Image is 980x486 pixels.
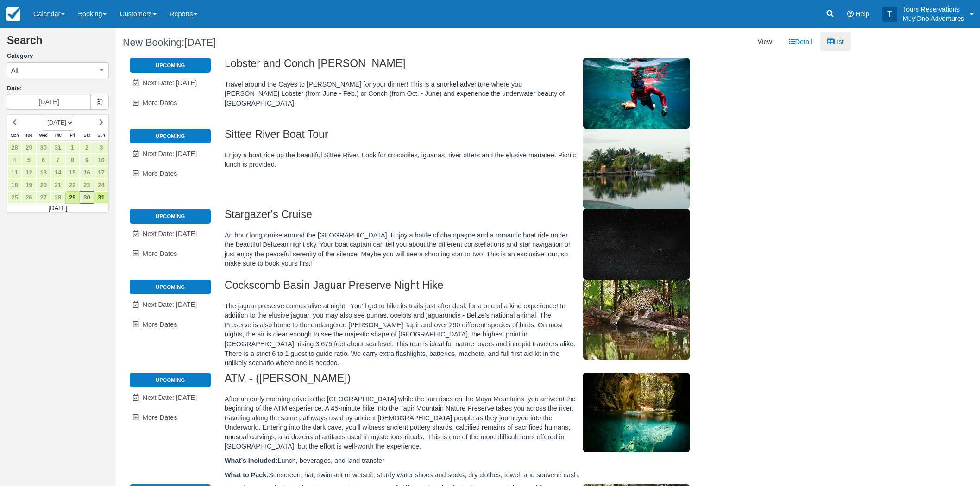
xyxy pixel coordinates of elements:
[36,141,50,154] a: 30
[143,230,197,237] span: Next Date: [DATE]
[7,166,22,179] a: 11
[130,74,211,93] a: Next Date: [DATE]
[50,141,65,154] a: 31
[143,250,177,257] span: More Dates
[782,32,819,51] a: Detail
[225,280,752,297] h2: Cockscomb Basin Jaguar Preserve Night Hike
[225,80,752,108] p: Travel around the Cayes to [PERSON_NAME] for your dinner! This is a snorkel adventure where you [...
[80,179,94,191] a: 23
[22,131,36,141] th: Tue
[36,191,50,204] a: 27
[583,129,690,209] img: M307-1
[130,58,211,73] li: Upcoming
[903,5,964,14] p: Tours Reservations
[65,141,80,154] a: 1
[36,166,50,179] a: 13
[7,62,109,78] button: All
[7,141,22,154] a: 28
[94,141,108,154] a: 3
[6,7,20,21] img: checkfront-main-nav-mini-logo.png
[225,471,269,479] strong: What to Pack:
[50,191,65,204] a: 28
[847,11,854,17] i: Help
[80,191,94,204] a: 30
[123,37,477,48] h1: New Booking:
[225,301,752,368] p: The jaguar preserve comes alive at night. You’ll get to hike its trails just after dusk for a one...
[7,204,109,213] td: [DATE]
[225,150,752,169] p: Enjoy a boat ride up the beautiful Sittee River. Look for crocodiles, iguanas, river otters and t...
[65,166,80,179] a: 15
[94,154,108,166] a: 10
[7,84,109,93] label: Date:
[130,295,211,314] a: Next Date: [DATE]
[184,37,216,48] span: [DATE]
[22,154,36,166] a: 5
[50,154,65,166] a: 7
[22,141,36,154] a: 29
[22,191,36,204] a: 26
[130,209,211,224] li: Upcoming
[94,131,108,141] th: Sun
[583,209,690,280] img: M308-1
[65,191,80,204] a: 29
[130,129,211,143] li: Upcoming
[7,191,22,204] a: 25
[225,457,278,464] strong: What’s Included:
[903,14,964,23] p: Muy'Ono Adventures
[143,301,197,308] span: Next Date: [DATE]
[7,52,109,61] label: Category
[7,154,22,166] a: 4
[855,10,869,18] span: Help
[94,166,108,179] a: 17
[80,154,94,166] a: 9
[225,470,752,480] p: Sunscreen, hat, swimsuit or wetsuit, sturdy water shoes and socks, dry clothes, towel, and souven...
[7,131,22,141] th: Mon
[94,191,108,204] a: 31
[50,131,65,141] th: Thu
[143,150,197,157] span: Next Date: [DATE]
[36,154,50,166] a: 6
[7,35,109,52] h2: Search
[225,456,752,466] p: Lunch, beverages, and land transfer
[225,129,752,146] h2: Sittee River Boat Tour
[50,179,65,191] a: 21
[143,79,197,87] span: Next Date: [DATE]
[143,170,177,177] span: More Dates
[80,141,94,154] a: 2
[143,321,177,328] span: More Dates
[80,166,94,179] a: 16
[225,209,752,226] h2: Stargazer's Cruise
[130,388,211,407] a: Next Date: [DATE]
[583,58,690,129] img: M306-1
[22,179,36,191] a: 19
[65,154,80,166] a: 8
[225,231,752,268] p: An hour long cruise around the [GEOGRAPHIC_DATA]. Enjoy a bottle of champagne and a romantic boat...
[36,131,50,141] th: Wed
[583,373,690,452] img: M42-2
[583,280,690,360] img: M104-1
[80,131,94,141] th: Sat
[143,99,177,106] span: More Dates
[22,166,36,179] a: 12
[94,179,108,191] a: 24
[143,414,177,421] span: More Dates
[36,179,50,191] a: 20
[225,373,752,390] h2: ATM - ([PERSON_NAME])
[225,58,752,75] h2: Lobster and Conch [PERSON_NAME]
[225,394,752,451] p: After an early morning drive to the [GEOGRAPHIC_DATA] while the sun rises on the Maya Mountains, ...
[11,66,19,75] span: All
[820,32,851,51] a: List
[7,179,22,191] a: 18
[130,280,211,294] li: Upcoming
[130,224,211,243] a: Next Date: [DATE]
[130,144,211,163] a: Next Date: [DATE]
[130,373,211,387] li: Upcoming
[50,166,65,179] a: 14
[65,179,80,191] a: 22
[65,131,80,141] th: Fri
[751,32,781,51] li: View:
[882,7,897,22] div: T
[143,394,197,401] span: Next Date: [DATE]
